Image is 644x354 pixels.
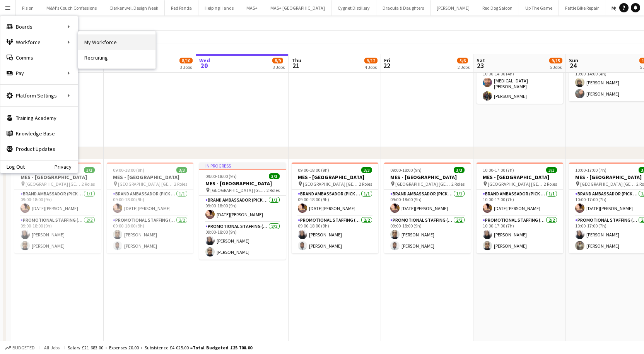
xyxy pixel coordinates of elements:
app-card-role: Promotional Staffing (Brand Ambassadors)2/209:00-18:00 (9h)[PERSON_NAME][PERSON_NAME] [199,222,286,260]
app-card-role: Brand Ambassador (Pick up)1/110:00-17:00 (7h)[DATE][PERSON_NAME] [477,190,563,216]
span: 8/9 [272,58,283,63]
h3: MES - [GEOGRAPHIC_DATA] [384,174,471,181]
span: [GEOGRAPHIC_DATA] [GEOGRAPHIC_DATA] [118,181,174,187]
app-job-card: 10:00-17:00 (7h)3/3MES - [GEOGRAPHIC_DATA] [GEOGRAPHIC_DATA] [GEOGRAPHIC_DATA]2 RolesBrand Ambass... [477,162,563,253]
h3: MES - [GEOGRAPHIC_DATA] [107,174,193,181]
app-card-role: Brand Ambassador (Pick up)1/109:00-18:00 (9h)[DATE][PERSON_NAME] [292,190,378,216]
span: 9/15 [549,58,562,63]
span: All jobs [43,345,61,351]
div: 5 Jobs [550,64,562,70]
a: Recruiting [78,50,155,65]
app-card-role: Promotional Staffing (Brand Ambassadors)2/210:00-14:00 (4h)[MEDICAL_DATA][PERSON_NAME][PERSON_NAME] [477,64,563,104]
app-card-role: Promotional Staffing (Brand Ambassadors)2/209:00-18:00 (9h)[PERSON_NAME][PERSON_NAME] [14,216,101,253]
div: In progress [199,162,286,169]
span: [GEOGRAPHIC_DATA] [GEOGRAPHIC_DATA] [26,181,82,187]
h3: MES - [GEOGRAPHIC_DATA] [199,180,286,187]
app-job-card: 09:00-18:00 (9h)3/3MES - [GEOGRAPHIC_DATA] [GEOGRAPHIC_DATA] [GEOGRAPHIC_DATA]2 RolesBrand Ambass... [14,162,101,253]
div: 3 Jobs [180,64,192,70]
span: 20 [198,61,210,70]
app-card-role: Brand Ambassador (Pick up)1/109:00-18:00 (9h)[DATE][PERSON_NAME] [14,190,101,216]
app-card-role: Promotional Staffing (Brand Ambassadors)2/209:00-18:00 (9h)[PERSON_NAME][PERSON_NAME] [292,216,378,253]
app-card-role: Brand Ambassador (Pick up)1/109:00-18:00 (9h)[DATE][PERSON_NAME] [107,190,193,216]
span: 3/3 [84,167,95,173]
button: MAS+ [GEOGRAPHIC_DATA] [264,0,331,15]
span: 09:00-18:00 (9h) [390,167,422,173]
span: [GEOGRAPHIC_DATA] [GEOGRAPHIC_DATA] [210,187,266,193]
span: 23 [475,61,485,70]
button: Fision [16,0,40,15]
app-card-role: Promotional Staffing (Brand Ambassadors)2/209:00-18:00 (9h)[PERSON_NAME][PERSON_NAME] [384,216,471,253]
a: My Workforce [78,34,155,50]
button: Helping Hands [198,0,240,15]
span: [GEOGRAPHIC_DATA] [GEOGRAPHIC_DATA] [395,181,451,187]
span: 8/10 [179,58,193,63]
span: Wed [199,57,210,64]
button: MAS+ [240,0,264,15]
a: Training Academy [0,110,78,126]
app-job-card: 09:00-18:00 (9h)3/3MES - [GEOGRAPHIC_DATA] [GEOGRAPHIC_DATA] [GEOGRAPHIC_DATA]2 RolesBrand Ambass... [292,162,378,253]
div: Pay [0,65,78,81]
h3: MES - [GEOGRAPHIC_DATA] [14,174,101,181]
span: 10:00-17:00 (7h) [483,167,514,173]
span: 2 Roles [544,181,557,187]
span: 9/12 [364,58,378,63]
h3: MES - [GEOGRAPHIC_DATA] [292,174,378,181]
app-job-card: In progress09:00-18:00 (9h)3/3MES - [GEOGRAPHIC_DATA] [GEOGRAPHIC_DATA] [GEOGRAPHIC_DATA]2 RolesB... [199,162,286,260]
button: MyEdSpace [605,0,642,15]
span: 24 [568,61,578,70]
a: Comms [0,50,78,65]
span: 21 [290,61,301,70]
app-card-role: Promotional Staffing (Brand Ambassadors)2/209:00-18:00 (9h)[PERSON_NAME][PERSON_NAME] [107,216,193,253]
span: 3/3 [454,167,465,173]
span: 10:00-17:00 (7h) [575,167,606,173]
button: Red Panda [165,0,198,15]
button: Fettle Bike Repair [559,0,605,15]
a: Product Updates [0,141,78,157]
div: 3 Jobs [273,64,285,70]
span: 3/3 [176,167,187,173]
span: 2 Roles [266,187,280,193]
button: Clerkenwell Design Week [103,0,165,15]
span: [GEOGRAPHIC_DATA] [GEOGRAPHIC_DATA] [580,181,636,187]
app-card-role: Brand Ambassador (Pick up)1/109:00-18:00 (9h)[DATE][PERSON_NAME] [199,196,286,222]
span: 3/3 [269,173,280,179]
span: 2 Roles [174,181,187,187]
button: [PERSON_NAME] [430,0,476,15]
span: 2 Roles [359,181,372,187]
div: 2 Jobs [458,64,470,70]
span: [GEOGRAPHIC_DATA] [GEOGRAPHIC_DATA] [303,181,359,187]
button: Dracula & Daughters [376,0,430,15]
span: Thu [292,57,301,64]
div: Salary £21 683.00 + Expenses £0.00 + Subsistence £4 025.00 = [68,345,252,351]
app-job-card: 09:00-18:00 (9h)3/3MES - [GEOGRAPHIC_DATA] [GEOGRAPHIC_DATA] [GEOGRAPHIC_DATA]2 RolesBrand Ambass... [107,162,193,253]
span: 2 Roles [451,181,465,187]
span: 3/3 [361,167,372,173]
span: 5/6 [457,58,468,63]
button: Up The Game [519,0,559,15]
app-job-card: 09:00-18:00 (9h)3/3MES - [GEOGRAPHIC_DATA] [GEOGRAPHIC_DATA] [GEOGRAPHIC_DATA]2 RolesBrand Ambass... [384,162,471,253]
a: Knowledge Base [0,126,78,141]
span: Sun [569,57,578,64]
a: Log Out [0,164,25,170]
span: 09:00-18:00 (9h) [298,167,329,173]
app-card-role: Brand Ambassador (Pick up)1/109:00-18:00 (9h)[DATE][PERSON_NAME] [384,190,471,216]
app-card-role: Promotional Staffing (Brand Ambassadors)2/210:00-17:00 (7h)[PERSON_NAME][PERSON_NAME] [477,216,563,253]
button: Budgeted [4,344,36,352]
span: 3/3 [546,167,557,173]
button: Red Dog Saloon [476,0,519,15]
div: 4 Jobs [365,64,377,70]
div: Workforce [0,34,78,50]
div: Boards [0,19,78,34]
span: 09:00-18:00 (9h) [113,167,144,173]
span: 09:00-18:00 (9h) [205,173,237,179]
span: Budgeted [12,345,35,351]
button: M&M's Couch Confessions [40,0,103,15]
button: Cygnet Distillery [331,0,376,15]
span: 2 Roles [82,181,95,187]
